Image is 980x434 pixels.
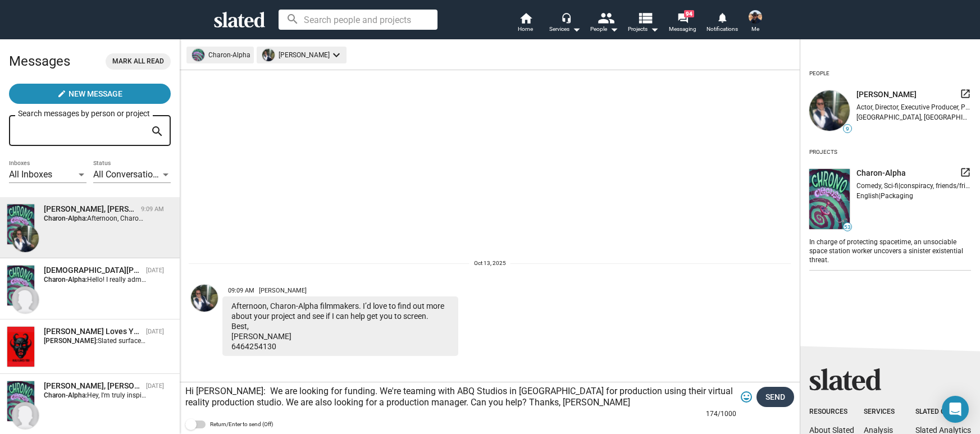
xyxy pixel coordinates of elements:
span: Return/Enter to send (Off) [210,418,273,431]
input: Search people and projects [279,10,437,30]
div: Resources [809,408,854,417]
span: Send [765,387,785,407]
span: [PERSON_NAME] [259,287,307,294]
img: undefined [262,49,275,61]
span: [PERSON_NAME] [856,89,917,100]
span: 09:09 AM [228,287,254,294]
strong: [PERSON_NAME]: [44,337,98,345]
time: 9:09 AM [141,205,164,213]
span: Home [518,22,533,36]
mat-icon: arrow_drop_down [569,22,583,36]
span: Charon-Alpha [856,168,906,179]
button: People [585,11,624,36]
div: Services [549,22,581,36]
div: Afternoon, Charon-Alpha filmmakers. I’d love to find out more about your project and see if I can... [222,296,458,356]
span: Me [751,22,759,36]
span: Messaging [669,22,696,36]
a: 94Messaging [663,11,703,36]
img: Cary Sandoval [12,225,39,252]
time: [DATE] [146,267,164,274]
mat-icon: tag_faces [740,390,753,404]
span: Packaging [881,192,913,200]
span: 9 [844,126,851,133]
div: Cary Sandoval, Charon-Alpha [44,204,136,214]
div: People [809,66,829,81]
span: Projects [628,22,659,36]
span: Mark all read [112,56,164,67]
button: Mark all read [106,53,171,70]
mat-icon: home [519,11,532,25]
a: Notifications [703,11,742,36]
div: Slated Group [915,408,971,417]
img: Cary Sandoval [191,285,218,312]
div: Open Intercom Messenger [942,396,969,423]
div: Actor, Director, Executive Producer, Producer, Writer [856,103,971,111]
strong: Charon-Alpha: [44,391,87,399]
mat-icon: notifications [717,12,727,22]
mat-icon: launch [960,167,971,178]
span: 94 [684,10,694,17]
div: In charge of protecting spacetime, an unsociable space station worker uncovers a sinister existen... [809,236,971,265]
div: Projects [809,144,837,160]
span: Afternoon, Charon-Alpha filmmakers. I’d love to find out more about your project and see if I can... [87,214,557,222]
span: All Conversations [93,169,162,180]
h2: Messages [9,48,70,75]
span: Comedy, Sci-fi [856,182,899,190]
button: Jose AltonagaMe [742,8,769,37]
mat-hint: 174/1000 [706,410,736,419]
span: Slated surfaced [PERSON_NAME] Loves You as a match for my Director interest. I would love to read... [98,337,461,345]
mat-icon: search [151,123,164,140]
div: Muhammad Albany, Charon-Alpha [44,265,142,276]
span: New Message [69,84,122,104]
div: [GEOGRAPHIC_DATA], [GEOGRAPHIC_DATA], [GEOGRAPHIC_DATA] [856,113,971,121]
time: [DATE] [146,382,164,390]
img: Jose Altonaga [749,10,762,24]
div: Services [864,408,906,417]
span: | [899,182,900,190]
img: Kate Winter [12,402,39,429]
button: Send [756,387,794,407]
a: Cary Sandoval [189,282,220,358]
div: People [590,22,618,36]
div: Kate Winter, Charon-Alpha [44,381,142,391]
span: Notifications [706,22,738,36]
img: Muhammad Albany [12,286,39,313]
mat-icon: forum [677,12,688,23]
span: All Inboxes [9,169,52,180]
a: Home [506,11,545,36]
mat-icon: arrow_drop_down [648,22,661,36]
mat-icon: create [57,89,66,98]
img: undefined [809,90,850,131]
img: undefined [809,169,850,229]
div: Kali Loves You [44,326,142,337]
button: Projects [624,11,663,36]
span: 53 [844,224,851,231]
mat-icon: keyboard_arrow_down [330,48,343,62]
img: Charon-Alpha [7,204,34,244]
time: [DATE] [146,328,164,335]
span: | [879,192,881,200]
span: English [856,192,879,200]
strong: Charon-Alpha: [44,276,87,284]
mat-chip: [PERSON_NAME] [257,47,347,63]
button: Services [545,11,585,36]
img: Charon-Alpha [7,381,34,421]
img: Kali Loves You [7,327,34,367]
button: New Message [9,84,171,104]
strong: Charon-Alpha: [44,214,87,222]
mat-icon: launch [960,88,971,99]
mat-icon: arrow_drop_down [607,22,621,36]
mat-icon: view_list [636,10,653,26]
mat-icon: headset_mic [561,12,571,22]
img: Charon-Alpha [7,266,34,305]
mat-icon: people [597,10,613,26]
